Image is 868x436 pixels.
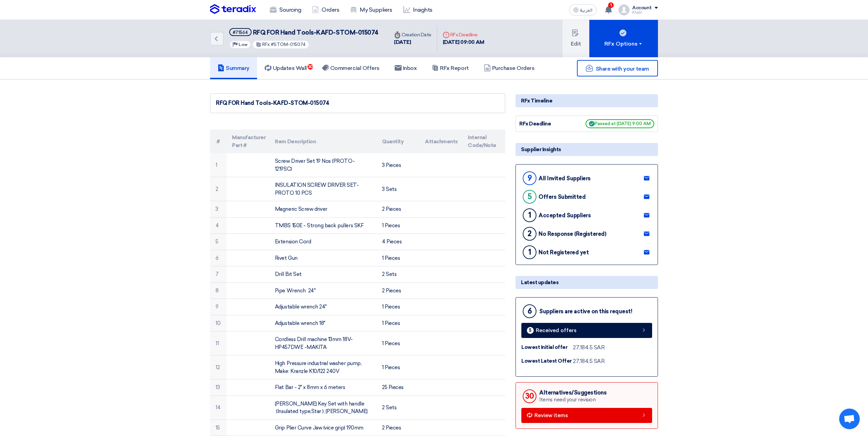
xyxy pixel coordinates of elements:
[523,245,536,259] div: 1
[839,409,860,429] div: Open chat
[539,249,589,256] div: Not Registered yet
[596,65,649,72] span: Share with your team
[527,327,534,334] div: 5
[269,315,377,331] td: Adjustable wrench 18"
[253,29,379,36] span: RFQ FOR Hand Tools-KAFD-STOM-015074
[210,355,227,379] td: 12
[377,234,419,250] td: 4 Pieces
[269,234,377,250] td: Extension Cord
[210,177,227,201] td: 2
[269,396,377,420] td: [PERSON_NAME] Key Set with handle (Insulated type,Star ); [PERSON_NAME]
[377,379,419,396] td: 25 Pieces
[516,143,658,156] div: Supplier Insights
[269,217,377,234] td: TMBS 150E - Strong back pullers SKF
[210,379,227,396] td: 13
[534,413,568,418] span: Review items
[210,282,227,299] td: 8
[516,94,658,107] div: RFx Timeline
[264,2,306,17] a: Sourcing
[539,389,606,396] div: Alternatives/Suggestions
[377,177,419,201] td: 3 Sets
[210,266,227,283] td: 7
[377,217,419,234] td: 1 Pieces
[632,11,658,14] div: Khalil
[377,420,419,436] td: 2 Pieces
[432,65,468,72] h5: RFx Report
[314,57,387,79] a: Commercial Offers
[523,304,536,318] div: 6
[210,315,227,331] td: 10
[563,20,589,57] button: Edit
[377,355,419,379] td: 1 Pieces
[269,201,377,218] td: Magneric Screw driver
[306,2,345,17] a: Orders
[239,42,247,47] span: Low
[395,65,417,72] h5: Inbox
[443,31,484,38] div: RFx Deadline
[539,396,606,404] div: Items need your revision
[269,282,377,299] td: Pipe Wrench 24"
[322,65,380,72] h5: Commercial Offers
[523,389,536,403] div: 30
[521,343,573,351] div: Lowest Initial offer
[377,282,419,299] td: 2 Pieces
[523,208,536,222] div: 1
[216,99,499,107] div: RFQ FOR Hand Tools-KAFD-STOM-015074
[377,153,419,177] td: 3 Pieces
[227,130,269,153] th: Manufacturer Part #
[519,120,571,128] div: RFx Deadline
[424,57,476,79] a: RFx Report
[419,130,462,153] th: Attachments
[377,396,419,420] td: 2 Sets
[569,4,597,15] button: العربية
[269,299,377,315] td: Adjustable wrench 24"
[308,64,313,70] span: 30
[269,266,377,283] td: Drill Bit Set
[269,177,377,201] td: INSULATION SCREW DRIVER SET-PROTO 10 PCS
[271,42,306,47] span: #STOM-015074
[218,65,250,72] h5: Summary
[536,328,577,333] span: Received offers
[210,234,227,250] td: 5
[608,2,614,8] span: 1
[210,331,227,355] td: 11
[462,130,505,153] th: Internal Code/Note
[269,355,377,379] td: High Pressure industrial washer pump, Make: Kranzle K10/122 240V
[539,212,591,219] div: Accepted Suppliers
[604,40,643,48] div: RFx Options
[484,65,535,72] h5: Purchase Orders
[523,227,536,241] div: 2
[443,38,484,46] div: [DATE] 09:00 AM
[586,119,654,128] span: Passed at [DATE] 9:00 AM
[265,65,307,72] h5: Updates Wall
[269,130,377,153] th: Item Description
[210,130,227,153] th: #
[523,190,536,204] div: 5
[539,231,606,237] div: No Response (Registered)
[573,357,604,365] div: 27,184.5 SAR
[229,28,379,37] h5: RFQ FOR Hand Tools-KAFD-STOM-015074
[618,4,629,15] img: profile_test.png
[210,57,257,79] a: Summary
[210,201,227,218] td: 3
[257,57,314,79] a: Updates Wall30
[394,31,431,38] div: Creation Date
[210,153,227,177] td: 1
[210,250,227,266] td: 6
[377,315,419,331] td: 1 Pieces
[210,420,227,436] td: 15
[345,2,397,17] a: My Suppliers
[269,153,377,177] td: Screw Driver Set 19 Nos (PROTO-1219SC)
[394,38,431,46] div: [DATE]
[523,171,536,185] div: 9
[233,30,248,35] div: #71564
[387,57,425,79] a: Inbox
[210,299,227,315] td: 9
[589,20,658,57] button: RFx Options
[377,130,419,153] th: Quantity
[539,194,586,200] div: Offers Submitted
[377,266,419,283] td: 2 Sets
[516,276,658,289] div: Latest updates
[398,2,438,17] a: Insights
[539,308,632,315] div: Suppliers are active on this request!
